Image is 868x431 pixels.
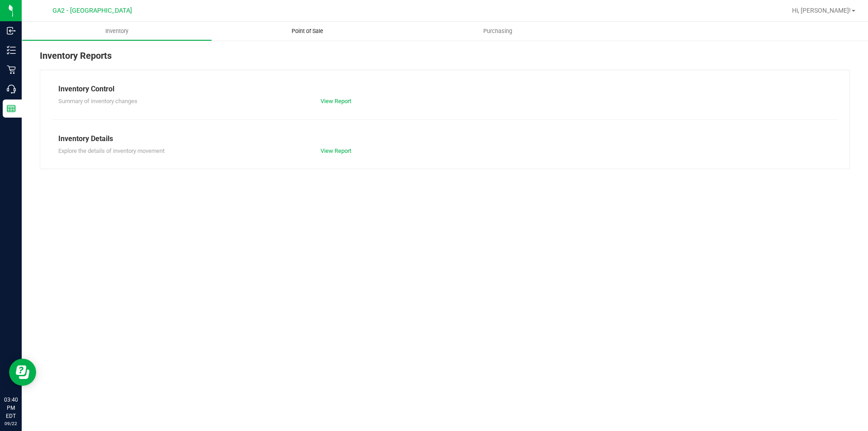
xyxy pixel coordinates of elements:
inline-svg: Inventory [7,46,16,55]
a: Purchasing [402,22,593,41]
inline-svg: Reports [7,104,16,113]
div: Inventory Reports [40,49,850,70]
a: Point of Sale [212,22,402,41]
p: 03:40 PM EDT [4,396,18,420]
inline-svg: Inbound [7,26,16,35]
div: Inventory Details [58,133,831,144]
span: Inventory [93,27,141,35]
inline-svg: Call Center [7,85,16,94]
span: Explore the details of inventory movement [58,147,165,154]
a: View Report [321,147,351,154]
div: Inventory Control [58,84,831,95]
a: View Report [321,98,351,104]
iframe: Resource center [9,359,36,386]
span: Point of Sale [279,27,335,35]
a: Inventory [22,22,212,41]
inline-svg: Retail [7,65,16,74]
span: Purchasing [471,27,524,35]
p: 09/22 [4,420,18,427]
span: Hi, [PERSON_NAME]! [792,7,851,14]
span: Summary of inventory changes [58,98,137,104]
span: GA2 - [GEOGRAPHIC_DATA] [52,7,132,14]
